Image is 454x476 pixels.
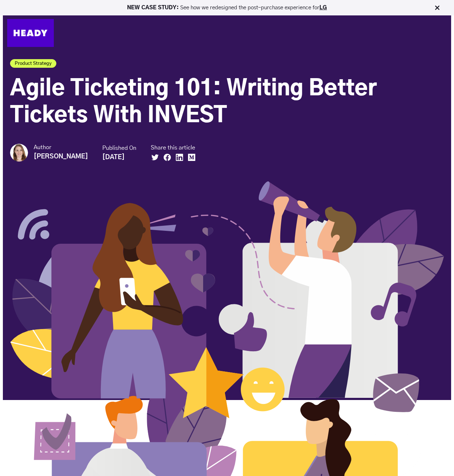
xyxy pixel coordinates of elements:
[61,24,447,42] div: Navigation Menu
[10,59,56,68] a: Product Strategy
[127,5,180,10] strong: NEW CASE STUDY:
[7,19,54,47] img: Heady_Logo_Web-01 (1)
[319,5,327,10] a: LG
[10,78,377,127] span: Agile Ticketing 101: Writing Better Tickets With INVEST
[151,144,200,152] small: Share this article
[34,153,88,160] strong: [PERSON_NAME]
[3,5,451,10] p: See how we redesigned the post-purchase experience for
[102,144,136,152] small: Published On
[434,4,441,11] img: Close Bar
[102,154,125,161] strong: [DATE]
[34,144,88,151] small: Author
[10,144,28,162] img: Katarina Borg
